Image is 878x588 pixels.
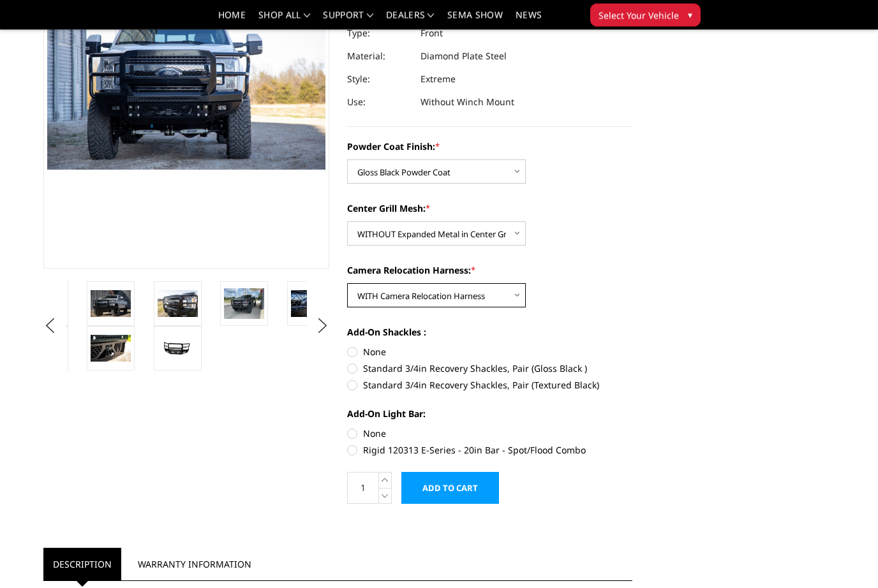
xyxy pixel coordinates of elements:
img: 2017-2022 Ford F250-350 - FT Series - Extreme Front Bumper [158,291,198,318]
button: Next [313,317,332,336]
label: None [347,427,633,441]
label: None [347,346,633,359]
label: Add-On Shackles : [347,326,633,339]
dt: Use: [347,91,411,114]
a: Dealers [386,11,435,29]
a: Description [43,548,121,581]
a: SEMA Show [447,11,503,29]
img: 2017-2022 Ford F250-350 - FT Series - Extreme Front Bumper [158,339,198,358]
button: Select Your Vehicle [590,4,701,27]
span: ▾ [688,8,692,22]
a: shop all [258,11,310,29]
img: 2017-2022 Ford F250-350 - FT Series - Extreme Front Bumper [291,291,331,318]
img: 2017-2022 Ford F250-350 - FT Series - Extreme Front Bumper [91,291,131,318]
dt: Style: [347,68,411,91]
label: Rigid 120313 E-Series - 20in Bar - Spot/Flood Combo [347,444,633,457]
label: Center Grill Mesh: [347,202,633,216]
label: Standard 3/4in Recovery Shackles, Pair (Gloss Black ) [347,362,633,376]
span: Select Your Vehicle [599,9,679,22]
dd: Without Winch Mount [420,91,514,114]
dt: Material: [347,45,411,68]
a: Warranty Information [128,548,261,581]
label: Camera Relocation Harness: [347,264,633,277]
dd: Extreme [420,68,456,91]
dt: Type: [347,22,411,45]
img: 2017-2022 Ford F250-350 - FT Series - Extreme Front Bumper [91,335,131,362]
label: Standard 3/4in Recovery Shackles, Pair (Textured Black) [347,379,633,392]
label: Add-On Light Bar: [347,408,633,421]
a: Home [218,11,246,29]
a: News [516,11,542,29]
dd: Front [420,22,443,45]
button: Previous [40,317,59,336]
dd: Diamond Plate Steel [420,45,507,68]
label: Powder Coat Finish: [347,140,633,154]
img: 2017-2022 Ford F250-350 - FT Series - Extreme Front Bumper [224,289,264,319]
input: Add to Cart [401,473,499,504]
a: Support [323,11,373,29]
